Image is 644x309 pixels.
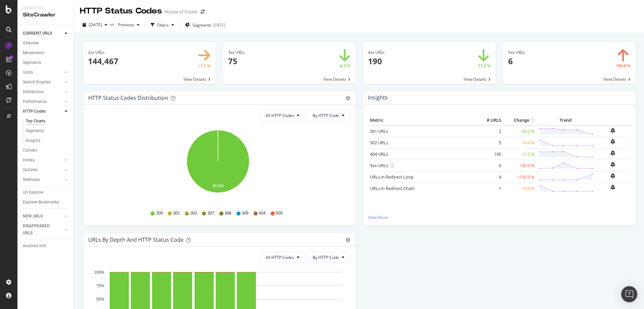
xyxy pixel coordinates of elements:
[23,157,35,164] div: Inlinks
[23,157,63,164] a: Inlinks
[88,236,183,243] div: URLs by Depth and HTTP Status Code
[23,40,39,47] div: Overview
[207,210,214,216] span: 307
[610,173,615,179] div: bell-plus
[476,183,503,194] td: 1
[368,93,388,102] h4: Insights
[23,69,33,76] div: Visits
[23,59,69,66] a: Segments
[503,115,536,125] th: Change
[370,128,388,134] a: 301 URLs
[23,176,63,183] a: Sitemaps
[242,210,249,216] span: 309
[173,210,180,216] span: 301
[23,147,37,154] div: Content
[503,137,536,148] td: +0.0 %
[313,255,339,260] span: By HTTP Code
[23,166,38,173] div: Outlinks
[212,184,224,189] text: 99.8%
[476,160,503,171] td: 6
[610,162,615,167] div: bell-plus
[23,166,63,173] a: Outlinks
[23,11,69,19] div: SiteCrawler
[370,140,388,146] a: 302 URLs
[23,5,69,11] div: Analytics
[368,215,630,220] a: View More
[476,137,503,148] td: 5
[23,189,44,196] div: Url Explorer
[536,115,595,125] th: Trend
[26,137,40,144] div: Insights
[23,176,40,183] div: Sitemaps
[23,213,63,220] a: NEW URLS
[23,69,63,76] a: Visits
[503,160,536,171] td: +50.0 %
[23,242,69,249] a: Analysis Info
[23,40,69,47] a: Overview
[26,118,69,125] a: Top Charts
[266,113,294,118] span: All HTTP Codes
[156,210,163,216] span: 200
[368,115,476,125] th: Metric
[307,110,350,121] button: By HTTP Code
[23,147,69,154] a: Content
[89,22,102,28] span: 2025 Sep. 21st
[23,98,63,105] a: Performance
[313,113,339,118] span: By HTTP Code
[23,223,63,237] a: DISAPPEARED URLS
[23,108,46,115] div: HTTP Codes
[23,199,59,206] div: Explorer Bookmarks
[503,125,536,137] td: -60.0 %
[23,49,69,56] a: Movements
[370,185,415,191] a: URLs in Redirect Chain
[23,30,63,37] a: CURRENT URLS
[88,126,348,204] svg: A chart.
[621,286,637,302] div: Open Intercom Messenger
[94,270,104,275] text: 100%
[23,79,51,86] div: Search Engines
[23,49,44,56] div: Movements
[266,255,294,260] span: All HTTP Codes
[213,22,225,28] div: [DATE]
[23,199,69,206] a: Explorer Bookmarks
[610,150,615,156] div: bell-plus
[190,210,197,216] span: 302
[225,210,231,216] span: 308
[345,96,350,101] div: gear
[476,115,503,125] th: # URLS
[23,88,63,95] a: Distribution
[26,118,45,125] div: Top Charts
[148,20,177,30] button: Filters
[370,151,388,157] a: 404 URLs
[503,171,536,183] td: +100.0 %
[201,9,205,14] div: arrow-right-arrow-left
[26,127,69,134] a: Segments
[115,22,134,28] span: Previous
[23,98,46,105] div: Performance
[610,185,615,190] div: bell-plus
[370,174,414,180] a: URLs in Redirect Loop
[110,22,115,27] span: vs
[96,297,104,302] text: 50%
[23,59,41,66] div: Segments
[23,223,57,237] div: DISAPPEARED URLS
[193,22,211,28] span: Segments
[23,88,44,95] div: Distribution
[157,22,169,28] div: Filters
[610,128,615,133] div: bell-plus
[476,125,503,137] td: 2
[345,238,350,242] div: gear
[503,183,536,194] td: +0.0 %
[23,242,46,249] div: Analysis Info
[370,162,388,168] a: 5xx URLs
[80,5,162,17] div: HTTP Status Codes
[260,110,305,121] button: All HTTP Codes
[23,79,63,86] a: Search Engines
[610,139,615,144] div: bell-plus
[88,94,168,101] div: HTTP Status Codes Distribution
[23,108,63,115] a: HTTP Codes
[165,8,198,15] div: House of Fraser
[96,283,104,288] text: 75%
[476,171,503,183] td: 4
